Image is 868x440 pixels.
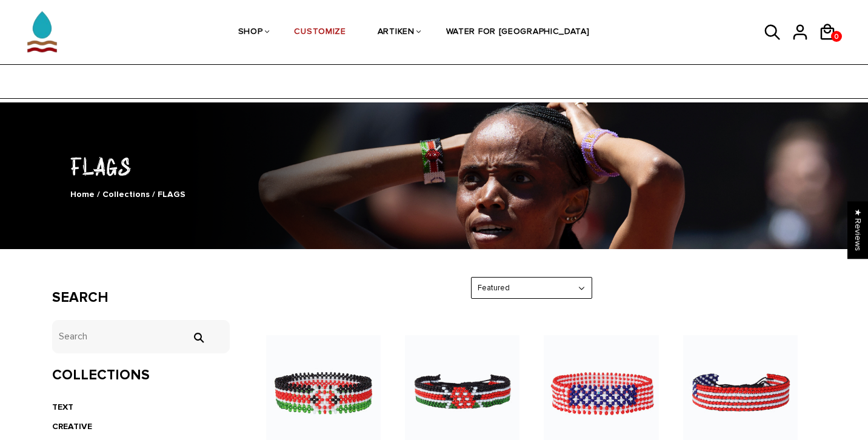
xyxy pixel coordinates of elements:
[378,1,415,65] a: ARTIKEN
[238,1,263,65] a: SHOP
[102,189,150,199] a: Collections
[97,189,100,199] span: /
[294,1,346,65] a: CUSTOMIZE
[847,201,868,259] div: Click to open Judge.me floating reviews tab
[831,31,842,42] a: 0
[158,189,185,199] span: FLAGS
[831,29,842,44] span: 0
[446,1,590,65] a: WATER FOR [GEOGRAPHIC_DATA]
[70,189,95,199] a: Home
[52,150,816,182] h1: FLAGS
[52,402,73,412] a: TEXT
[152,189,155,199] span: /
[186,332,210,343] input: Search
[52,421,92,432] a: CREATIVE
[52,320,230,353] input: Search
[52,289,230,307] h3: Search
[52,367,230,384] h3: Collections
